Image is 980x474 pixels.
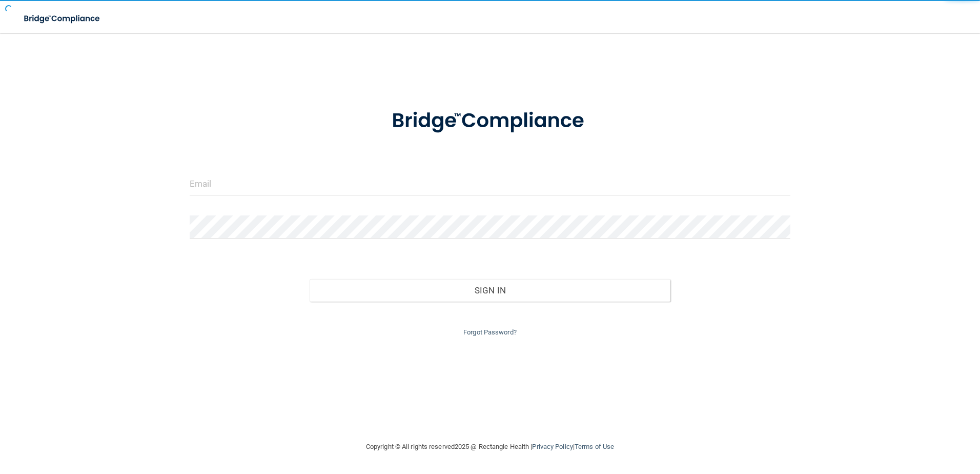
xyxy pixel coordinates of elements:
a: Privacy Policy [532,443,573,450]
img: bridge_compliance_login_screen.278c3ca4.svg [15,8,110,29]
a: Forgot Password? [463,328,517,336]
input: Email [190,172,791,195]
a: Terms of Use [575,443,614,450]
div: Copyright © All rights reserved 2025 @ Rectangle Health | | [303,430,677,463]
img: bridge_compliance_login_screen.278c3ca4.svg [371,94,609,148]
button: Sign In [310,279,670,302]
